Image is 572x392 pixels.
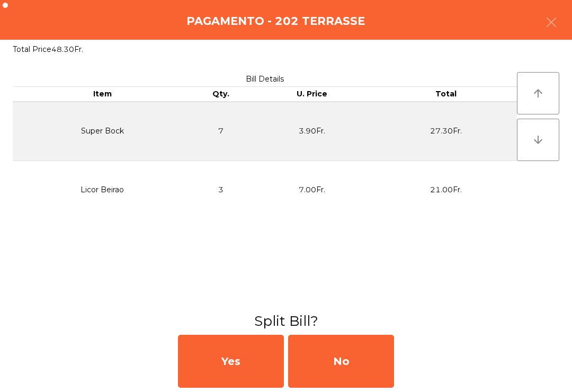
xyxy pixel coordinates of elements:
[192,87,250,102] th: Qty.
[249,87,374,102] th: U. Price
[375,87,517,102] th: Total
[375,161,517,219] td: 21.00Fr.
[8,311,564,331] h3: Split Bill?
[517,119,559,161] button: arrow_downward
[192,102,250,161] td: 7
[288,335,394,388] div: No
[532,87,544,100] i: arrow_upward
[178,335,284,388] div: Yes
[13,44,51,54] span: Total Price
[375,102,517,161] td: 27.30Fr.
[13,161,192,219] td: Licor Beirao
[13,102,192,161] td: Super Bock
[249,161,374,219] td: 7.00Fr.
[249,102,374,161] td: 3.90Fr.
[517,72,559,114] button: arrow_upward
[532,133,544,146] i: arrow_downward
[192,161,250,219] td: 3
[51,44,83,54] span: 48.30Fr.
[13,87,192,102] th: Item
[246,74,284,84] span: Bill Details
[186,13,365,29] h4: Pagamento - 202 TERRASSE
